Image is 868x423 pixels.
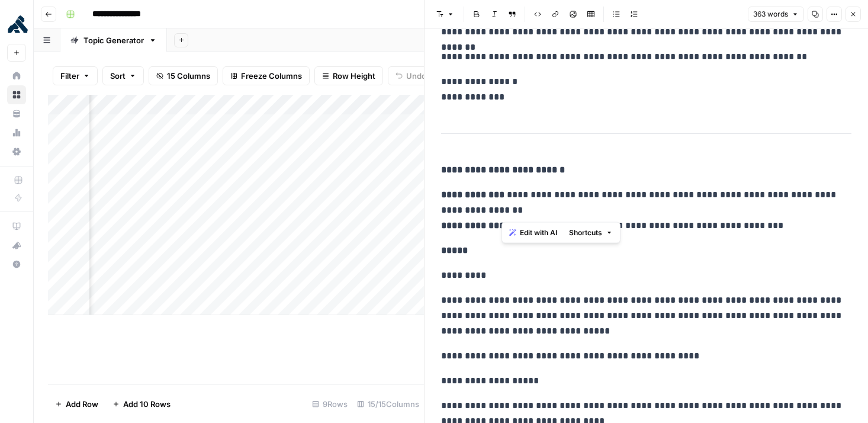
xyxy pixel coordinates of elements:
[60,70,79,82] span: Filter
[48,395,105,414] button: Add Row
[7,104,26,123] a: Your Data
[8,236,25,254] div: What's new?
[564,225,618,241] button: Shortcuts
[241,70,302,82] span: Freeze Columns
[314,66,383,85] button: Row Height
[60,28,167,52] a: Topic Generator
[53,66,98,85] button: Filter
[66,398,98,410] span: Add Row
[83,34,144,46] div: Topic Generator
[406,70,426,82] span: Undo
[110,70,126,82] span: Sort
[7,142,26,161] a: Settings
[569,227,602,238] span: Shortcuts
[102,66,144,85] button: Sort
[388,66,434,85] button: Undo
[504,225,562,241] button: Edit with AI
[7,9,26,39] button: Workspace: Kong
[167,70,210,82] span: 15 Columns
[753,9,788,20] span: 363 words
[7,14,28,35] img: Kong Logo
[123,398,171,410] span: Add 10 Rows
[7,255,26,274] button: Help + Support
[748,7,804,22] button: 363 words
[7,217,26,236] a: AirOps Academy
[520,227,557,238] span: Edit with AI
[149,66,218,85] button: 15 Columns
[7,123,26,142] a: Usage
[223,66,310,85] button: Freeze Columns
[7,236,26,255] button: What's new?
[7,66,26,85] a: Home
[333,70,375,82] span: Row Height
[307,395,352,414] div: 9 Rows
[105,395,178,414] button: Add 10 Rows
[352,395,424,414] div: 15/15 Columns
[7,85,26,104] a: Browse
